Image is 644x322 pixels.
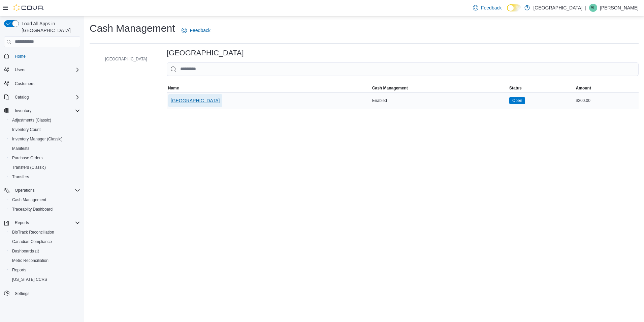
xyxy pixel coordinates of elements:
span: Amount [576,85,591,91]
span: Traceabilty Dashboard [9,205,80,213]
button: Cash Management [7,195,83,205]
span: Open [509,97,525,104]
button: Operations [12,186,37,194]
a: Customers [12,80,37,88]
a: Metrc Reconciliation [9,257,51,265]
span: [US_STATE] CCRS [12,277,47,282]
button: Inventory Count [7,125,83,134]
span: [GEOGRAPHIC_DATA] [171,97,220,104]
a: Dashboards [7,246,83,256]
a: Purchase Orders [9,154,45,162]
span: Customers [12,79,80,88]
button: Traceabilty Dashboard [7,205,83,214]
span: Metrc Reconciliation [12,258,49,263]
span: Operations [15,188,35,193]
span: Catalog [15,95,29,100]
span: Catalog [12,93,80,101]
a: Canadian Compliance [9,238,55,246]
span: Operations [12,186,80,194]
span: Inventory [12,107,80,115]
button: Customers [1,79,83,88]
span: Dashboards [9,247,80,255]
span: Inventory [15,108,31,113]
span: Open [512,98,522,104]
div: Enabled [371,97,508,105]
span: Cash Management [9,196,80,204]
span: Name [168,85,179,91]
button: BioTrack Reconciliation [7,227,83,237]
button: Amount [575,84,639,92]
span: Inventory Count [12,127,41,132]
a: Reports [9,266,29,274]
a: Feedback [179,24,213,37]
a: Adjustments (Classic) [9,116,54,124]
a: Home [12,52,28,60]
span: Purchase Orders [9,154,80,162]
span: Home [12,52,80,60]
span: Load All Apps in [GEOGRAPHIC_DATA] [19,20,80,34]
span: Adjustments (Classic) [12,117,51,123]
span: Settings [12,289,80,297]
button: Inventory [1,106,83,115]
a: Traceabilty Dashboard [9,205,55,213]
span: Cash Management [372,85,408,91]
span: Dashboards [12,248,39,254]
span: BioTrack Reconciliation [12,230,54,235]
button: Users [12,66,28,74]
a: Settings [12,290,32,298]
button: Status [508,84,575,92]
p: [PERSON_NAME] [600,4,639,12]
button: Catalog [1,92,83,102]
a: Transfers (Classic) [9,163,49,171]
span: Transfers [9,173,80,181]
p: | [585,4,586,12]
button: Name [167,84,371,92]
button: Home [1,51,83,61]
span: Status [509,85,522,91]
a: Inventory Count [9,126,43,134]
span: Adjustments (Classic) [9,116,80,124]
button: Purchase Orders [7,153,83,163]
button: Catalog [12,93,31,101]
span: Reports [15,220,29,225]
a: [US_STATE] CCRS [9,275,50,284]
span: Reports [9,266,80,274]
button: Reports [1,218,83,227]
a: Cash Management [9,196,49,204]
span: Reports [12,267,26,273]
span: Feedback [481,4,502,11]
span: Manifests [12,146,29,151]
span: Transfers (Classic) [12,165,46,170]
button: Metrc Reconciliation [7,256,83,265]
button: Settings [1,288,83,298]
button: Reports [12,219,32,227]
button: Cash Management [371,84,508,92]
nav: Complex example [4,49,80,316]
button: [US_STATE] CCRS [7,275,83,284]
span: Cash Management [12,197,46,203]
a: Transfers [9,173,32,181]
button: Adjustments (Classic) [7,115,83,125]
span: Home [15,54,26,59]
button: Transfers [7,172,83,182]
button: [GEOGRAPHIC_DATA] [96,55,150,63]
button: Reports [7,265,83,275]
div: $200.00 [575,97,639,105]
a: Manifests [9,144,32,153]
button: [GEOGRAPHIC_DATA] [168,94,223,107]
span: Washington CCRS [9,275,80,284]
span: Users [15,67,25,73]
span: Traceabilty Dashboard [12,207,53,212]
button: Transfers (Classic) [7,163,83,172]
button: Operations [1,186,83,195]
span: AL [591,4,596,12]
input: Dark Mode [507,4,521,11]
span: Canadian Compliance [12,239,52,244]
a: BioTrack Reconciliation [9,228,57,236]
span: Inventory Count [9,126,80,134]
span: Canadian Compliance [9,238,80,246]
button: Users [1,65,83,75]
span: Purchase Orders [12,155,43,161]
a: Dashboards [9,247,42,255]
